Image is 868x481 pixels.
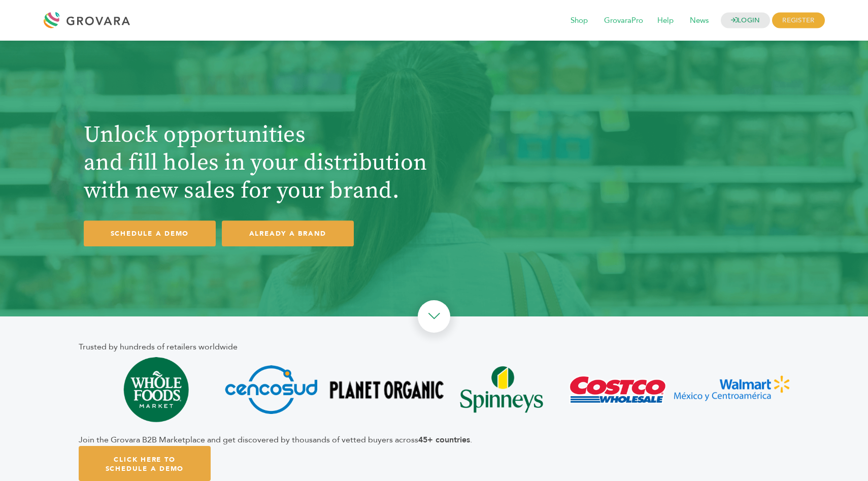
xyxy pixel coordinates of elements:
a: ALREADY A BRAND [222,220,354,246]
a: News [683,15,716,26]
span: Shop [563,11,595,30]
h1: Unlock opportunities and fill holes in your distribution with new sales for your brand. [84,121,429,205]
span: News [683,11,716,30]
div: Join the Grovara B2B Marketplace and get discovered by thousands of vetted buyers across . [79,434,789,446]
span: REGISTER [772,13,824,28]
b: 45+ countries [418,434,470,445]
a: LOGIN [721,13,771,28]
a: Shop [563,15,595,26]
span: Help [650,11,681,30]
a: GrovaraPro [597,15,650,26]
div: Trusted by hundreds of retailers worldwide [79,341,789,353]
a: Click Here To Schedule A Demo [79,446,211,481]
a: Help [650,15,681,26]
span: Click Here To Schedule A Demo [106,455,184,473]
a: SCHEDULE A DEMO [84,220,216,246]
span: GrovaraPro [597,11,650,30]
